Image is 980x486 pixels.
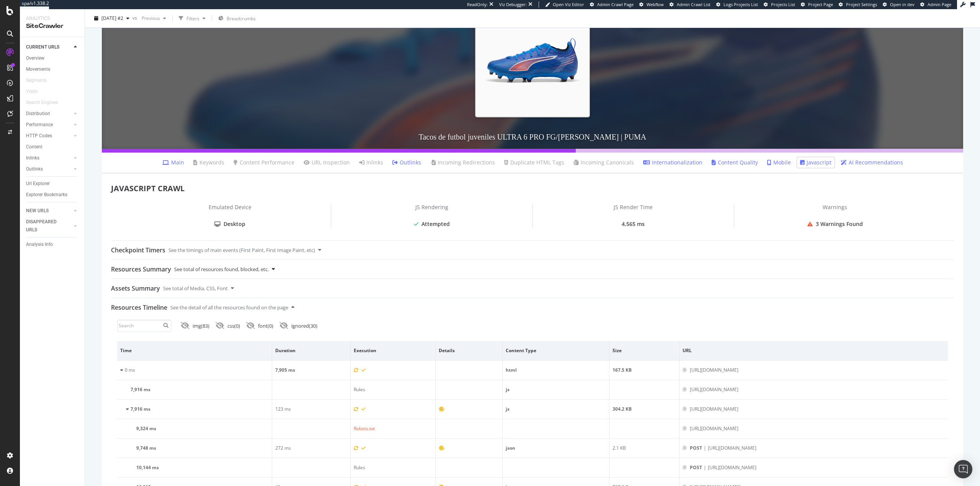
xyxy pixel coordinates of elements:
a: Movements [26,65,79,73]
a: Main [162,159,184,166]
a: Admin Crawl List [670,2,710,8]
div: ignored ( 30 ) [291,322,317,330]
button: [DATE] #2 [91,12,132,24]
div: SiteCrawler [26,22,78,31]
a: Content [26,143,79,151]
span: Project Page [808,2,833,7]
div: JS Rendering [331,203,532,220]
div: 123 ms [275,406,347,413]
div: Filters [186,15,199,21]
div: Overview [26,54,44,62]
div: 167.5 KB [612,367,676,374]
a: Webflow [639,2,664,8]
div: 4,565 ms [622,220,645,228]
a: Mobile [767,159,791,166]
span: Duration [275,347,345,354]
span: 9,324 ms [136,425,156,432]
div: [URL][DOMAIN_NAME] [690,367,738,374]
a: Overview [26,54,79,62]
div: 3 Warnings Found [816,220,863,228]
span: 10,144 ms [136,464,159,471]
span: Admin Crawl Page [597,2,634,7]
div: Rules [354,386,365,393]
a: Distribution [26,110,72,118]
a: Inlinks [359,159,383,166]
span: | [704,445,706,452]
a: Content Performance [234,159,294,166]
div: Analytics [26,15,78,22]
div: JS Render Time [533,203,734,220]
span: Open Viz Editor [553,2,584,7]
div: See the timings of main events (First Paint, First Image Paint, etc) [168,241,315,259]
div: DISAPPEARED URLS [26,218,65,234]
div: json [506,445,606,452]
div: Attempted [421,220,450,228]
div: img ( 83 ) [193,322,209,330]
div: Rules [354,464,365,471]
a: Incoming Redirections [430,159,495,166]
a: Project Settings [839,2,877,8]
div: 304.2 KB [612,406,676,413]
span: | [704,464,706,471]
div: Inlinks [26,154,39,162]
img: Tacos de futbol juveniles ULTRA 6 PRO FG/AG Jr | PUMA [475,3,590,117]
div: Distribution [26,110,50,118]
span: Admin Page [928,2,951,7]
div: [URL][DOMAIN_NAME] [708,445,756,452]
div: js [506,386,606,393]
div: Warnings [734,203,936,220]
span: URL [683,347,943,354]
input: Search [117,320,171,332]
span: 9,748 ms [136,445,156,451]
span: Execution [354,347,430,354]
div: ReadOnly: [467,2,488,8]
div: [URL][DOMAIN_NAME] [690,406,738,413]
div: NEW URLS [26,207,49,215]
span: POST [690,464,702,471]
div: Visits [26,88,38,96]
a: NEW URLS [26,207,72,215]
span: 2025 Oct. 7th #2 [101,15,123,21]
a: DISAPPEARED URLS [26,218,72,234]
div: [URL][DOMAIN_NAME] [690,386,738,393]
div: Resources Summary [111,260,171,278]
a: Admin Page [920,2,951,8]
div: Segments [26,76,47,85]
a: Inlinks [26,154,72,162]
div: HTTP Codes [26,132,52,140]
div: 7,905 ms [275,367,347,374]
div: See total of Media, CSS, Font [163,279,228,297]
a: Analysis Info [26,241,79,249]
button: Previous [139,12,169,24]
div: See the detail of all the resources found on the page [170,298,288,317]
a: Javascript [800,159,831,166]
a: Duplicate HTML Tags [504,159,564,166]
button: Filters [176,12,209,24]
span: Time [120,347,267,354]
div: See total of resources found, blocked, etc. [174,260,269,278]
div: Desktop [224,220,245,228]
a: Performance [26,121,72,129]
span: Details [439,347,497,354]
a: HTTP Codes [26,132,72,140]
div: Assets Summary [111,279,160,297]
div: Analysis Info [26,241,53,249]
span: POST [690,445,702,452]
a: Open Viz Editor [545,2,584,8]
span: Previous [139,15,160,21]
span: Logs Projects List [724,2,758,7]
div: Explorer Bookmarks [26,191,67,199]
div: 272 ms [275,445,347,452]
a: Outlinks [26,165,72,173]
div: [URL][DOMAIN_NAME] [708,464,756,471]
span: Webflow [647,2,664,7]
span: 7,916 ms [131,406,150,412]
a: Projects List [764,2,795,8]
a: Search Engines [26,99,65,107]
a: Visits [26,88,45,96]
div: Outlinks [26,165,43,173]
span: vs [132,14,139,21]
div: js [506,406,606,413]
div: CURRENT URLS [26,43,59,51]
a: AI Recommendations [841,159,903,166]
